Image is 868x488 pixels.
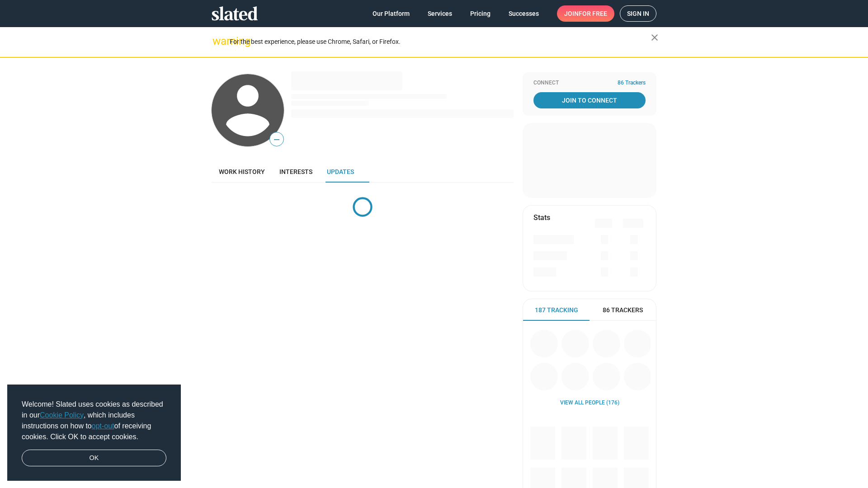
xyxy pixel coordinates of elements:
span: Services [428,5,452,22]
a: Cookie Policy [40,411,84,419]
a: Updates [320,161,361,183]
a: Joinfor free [557,5,614,22]
span: 86 Trackers [618,80,646,87]
span: 187 Tracking [535,306,578,314]
span: Pricing [470,5,491,22]
mat-icon: warning [212,36,223,47]
span: for free [579,5,607,22]
span: — [270,134,283,145]
span: Our Platform [373,5,410,22]
a: opt-out [92,422,114,430]
div: cookieconsent [7,385,181,481]
a: View all People (176) [560,399,619,407]
a: Sign in [620,5,656,22]
span: Join To Connect [535,92,644,108]
a: Join To Connect [533,92,646,108]
mat-icon: close [649,32,660,43]
a: dismiss cookie message [22,450,166,467]
span: Welcome! Slated uses cookies as described in our , which includes instructions on how to of recei... [22,399,166,442]
span: Join [564,5,607,22]
span: 86 Trackers [603,306,643,314]
span: Updates [327,168,354,175]
span: Work history [219,168,265,175]
a: Work history [212,161,272,183]
mat-card-title: Stats [533,213,550,222]
a: Services [420,5,459,22]
a: Interests [272,161,320,183]
a: Our Platform [365,5,417,22]
div: Connect [533,80,646,87]
span: Sign in [627,6,649,21]
span: Successes [509,5,539,22]
div: For the best experience, please use Chrome, Safari, or Firefox. [230,36,651,48]
span: Interests [279,168,312,175]
a: Successes [501,5,546,22]
a: Pricing [463,5,498,22]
